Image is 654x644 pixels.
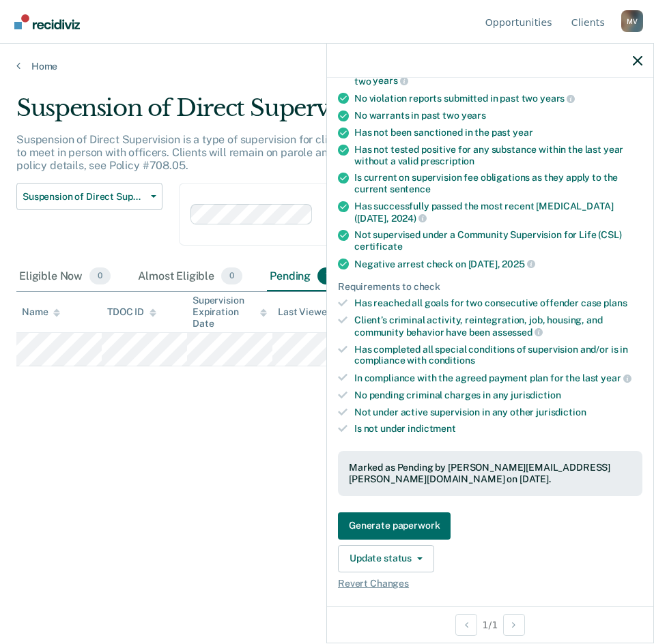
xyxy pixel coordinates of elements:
button: Profile dropdown button [621,10,643,32]
span: Suspension of Direct Supervision [23,191,145,203]
div: Almost Eligible [135,262,245,292]
span: certificate [354,241,402,252]
span: year [513,127,532,138]
div: Is not under [354,423,642,435]
div: Not under active supervision in any other [354,407,642,418]
div: Negative arrest check on [DATE], [354,258,642,270]
span: 2024) [391,213,427,224]
div: Has not tested positive for any substance within the last year without a valid [354,144,642,167]
span: 1 [317,267,337,285]
span: plans [603,297,627,308]
span: 0 [221,267,242,285]
div: Not supervised under a Community Supervision for Life (CSL) [354,229,642,252]
div: M V [621,10,643,32]
span: prescription [421,156,474,166]
span: Revert Changes [338,578,642,589]
div: Marked as Pending by [PERSON_NAME][EMAIL_ADDRESS][PERSON_NAME][DOMAIN_NAME] on [DATE]. [349,462,631,485]
div: No pending criminal charges in any [354,390,642,401]
span: conditions [429,355,475,366]
span: sentence [390,184,431,194]
button: Update status [338,545,434,572]
div: In compliance with the agreed payment plan for the last [354,372,642,384]
img: Recidiviz [14,14,80,29]
div: Is current on supervision fee obligations as they apply to the current [354,172,642,195]
span: years [461,110,486,121]
div: Has not been sanctioned in the past [354,127,642,138]
div: Has reached all goals for two consecutive offender case [354,297,642,309]
span: year [601,372,631,383]
div: Requirements to check [338,281,642,293]
div: No warrants in past two [354,110,642,121]
span: assessed [492,327,543,338]
button: Previous Opportunity [455,614,477,636]
button: Next Opportunity [503,614,525,636]
p: Suspension of Direct Supervision is a type of supervision for clients on parole that removes the ... [16,133,601,172]
div: Supervision Expiration Date [193,295,267,329]
span: 2025 [502,259,535,269]
span: years [373,75,408,86]
div: TDOC ID [107,306,156,318]
div: Name [22,306,60,318]
div: Suspension of Direct Supervision [16,94,605,133]
div: Eligible Now [16,262,113,292]
a: Home [16,60,638,72]
div: Last Viewed [278,306,344,318]
div: Pending [267,262,340,292]
span: years [540,93,575,104]
div: No violation reports submitted in past two [354,92,642,104]
span: jurisdiction [536,407,586,418]
div: Has completed all special conditions of supervision and/or is in compliance with [354,344,642,367]
div: 1 / 1 [327,606,653,643]
a: Navigate to form link [338,512,642,540]
div: Client’s criminal activity, reintegration, job, housing, and community behavior have been [354,314,642,338]
span: jurisdiction [511,390,560,400]
span: indictment [408,423,456,434]
span: 0 [89,267,111,285]
div: Has successfully passed the most recent [MEDICAL_DATA] ([DATE], [354,201,642,224]
button: Generate paperwork [338,512,451,540]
